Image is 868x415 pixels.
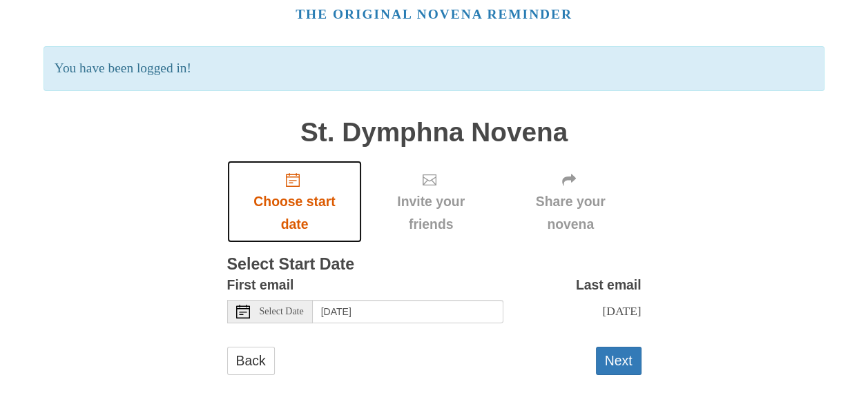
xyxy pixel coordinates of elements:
a: The original novena reminder [296,7,572,21]
span: Select Date [260,307,304,316]
span: Invite your friends [376,190,485,236]
label: First email [227,274,294,296]
a: Back [227,347,275,375]
span: Share your novena [514,190,628,236]
span: [DATE] [602,304,641,318]
label: Last email [576,274,642,296]
button: Next [596,347,642,375]
div: Click "Next" to confirm your start date first. [500,161,642,243]
a: Choose start date [227,161,363,243]
div: Click "Next" to confirm your start date first. [362,161,499,243]
span: Choose start date [241,190,349,236]
p: You have been logged in! [44,46,824,91]
h3: Select Start Date [227,256,642,274]
h1: St. Dymphna Novena [227,118,642,148]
